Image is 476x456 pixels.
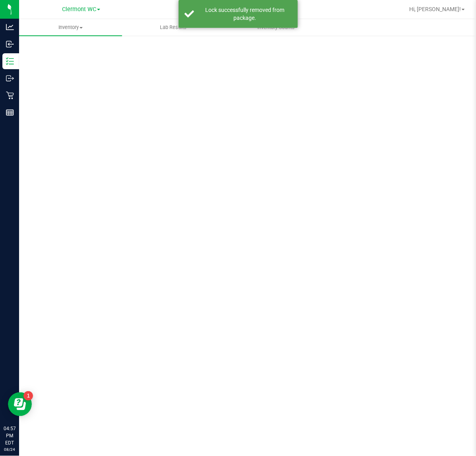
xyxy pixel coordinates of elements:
inline-svg: Outbound [6,74,14,82]
inline-svg: Reports [6,109,14,116]
inline-svg: Retail [6,91,14,99]
span: Hi, [PERSON_NAME]! [409,6,461,12]
a: Lab Results [122,19,225,36]
inline-svg: Inbound [6,40,14,48]
span: Clermont WC [62,6,96,13]
p: 04:57 PM EDT [4,425,16,446]
div: Lock successfully removed from package. [198,6,292,22]
span: Inventory [19,24,122,31]
span: Lab Results [149,24,197,31]
iframe: Resource center unread badge [23,391,33,401]
iframe: Resource center [8,392,32,416]
p: 08/24 [4,446,16,452]
inline-svg: Inventory [6,57,14,65]
inline-svg: Analytics [6,23,14,31]
a: Inventory [19,19,122,36]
